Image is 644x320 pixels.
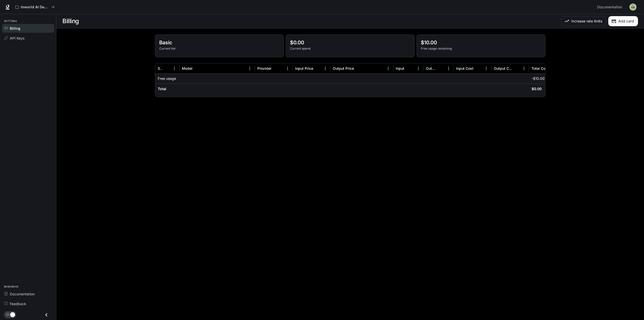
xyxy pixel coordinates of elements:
div: Input Price [295,66,313,70]
button: Menu [384,65,392,72]
div: Output Cost [494,66,512,70]
button: Sort [354,65,362,72]
span: Documentation [10,291,35,297]
button: Sort [272,65,279,72]
p: Basic [159,39,279,46]
div: Input Cost [456,66,473,70]
button: Menu [415,65,422,72]
button: Menu [445,65,452,72]
div: Output Price [333,66,354,70]
button: Sort [405,65,412,72]
button: Close drawer [41,310,52,320]
h6: $0.00 [532,86,542,91]
button: Menu [482,65,490,72]
button: Sort [513,65,520,72]
button: Menu [321,65,329,72]
button: Menu [246,65,254,72]
button: Menu [171,65,178,72]
button: Menu [284,65,291,72]
h6: Total [158,86,166,91]
div: Model [182,66,192,70]
p: -$10.00 [532,76,545,81]
p: Free usage [158,76,176,81]
button: Sort [474,65,481,72]
button: User avatar [628,2,638,12]
p: $0.00 [290,39,410,46]
button: Sort [193,65,200,72]
span: Billing [10,26,20,31]
button: Increase rate limits [561,16,606,26]
div: Provider [257,66,271,70]
h1: Billing [62,16,79,26]
div: Input [396,66,404,70]
span: Documentation [597,4,622,10]
img: User avatar [629,4,636,11]
a: Documentation [595,2,626,12]
p: Current tier [159,46,279,51]
button: Sort [437,65,445,72]
p: $10.00 [421,39,541,46]
span: Feedback [10,301,26,306]
a: Feedback [2,299,54,308]
span: Dark mode toggle [10,312,15,317]
p: Current spend [290,46,410,51]
a: Billing [2,24,54,33]
div: Output [426,66,437,70]
p: Inworld AI Demos [21,5,49,9]
a: Documentation [2,290,54,298]
div: Total Cost [532,66,549,70]
button: Menu [520,65,528,72]
span: API Keys [10,35,24,41]
button: Add card [608,16,638,26]
button: Sort [314,65,321,72]
a: API Keys [2,34,54,43]
button: All workspaces [13,2,57,12]
p: Free usage remaining [421,46,541,51]
button: Sort [163,65,171,72]
div: Service [158,66,163,70]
